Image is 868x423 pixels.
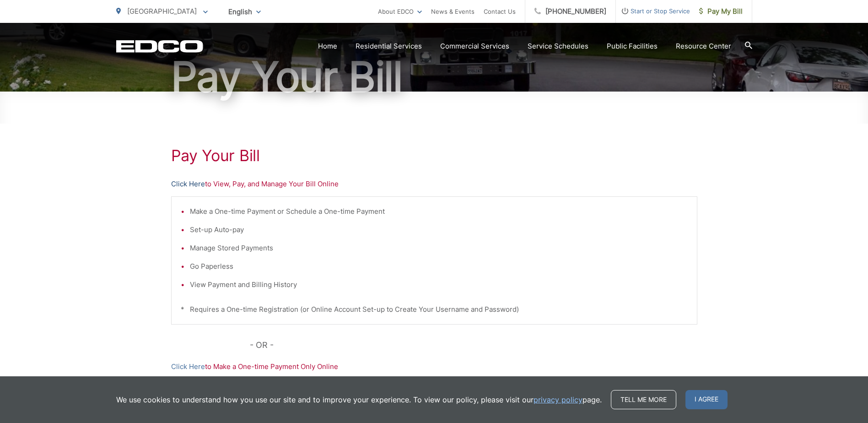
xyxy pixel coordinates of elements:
[676,41,731,52] a: Resource Center
[171,361,697,372] p: to Make a One-time Payment Only Online
[171,179,697,190] p: to View, Pay, and Manage Your Bill Online
[116,54,752,100] h1: Pay Your Bill
[171,146,697,165] h1: Pay Your Bill
[221,4,268,20] span: English
[190,279,688,290] li: View Payment and Billing History
[611,390,676,409] a: Tell me more
[484,6,516,17] a: Contact Us
[190,206,688,217] li: Make a One-time Payment or Schedule a One-time Payment
[318,41,337,52] a: Home
[190,224,688,235] li: Set-up Auto-pay
[607,41,658,52] a: Public Facilities
[171,179,205,190] a: Click Here
[181,304,688,315] p: * Requires a One-time Registration (or Online Account Set-up to Create Your Username and Password)
[378,6,422,17] a: About EDCO
[685,390,728,409] span: I agree
[190,261,688,272] li: Go Paperless
[171,361,205,372] a: Click Here
[127,7,197,16] span: [GEOGRAPHIC_DATA]
[250,338,697,352] p: - OR -
[431,6,474,17] a: News & Events
[440,41,509,52] a: Commercial Services
[699,6,743,17] span: Pay My Bill
[534,394,582,405] a: privacy policy
[356,41,422,52] a: Residential Services
[528,41,588,52] a: Service Schedules
[116,394,602,405] p: We use cookies to understand how you use our site and to improve your experience. To view our pol...
[116,40,203,53] a: EDCD logo. Return to the homepage.
[190,243,688,254] li: Manage Stored Payments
